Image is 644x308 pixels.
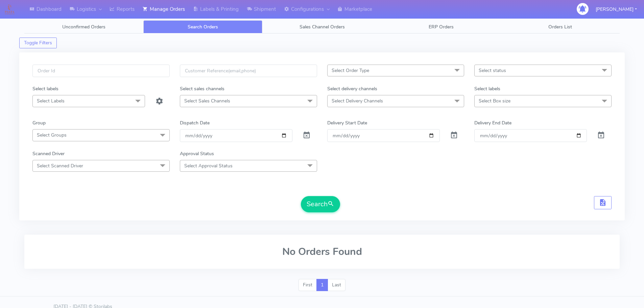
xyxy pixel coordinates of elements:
[37,163,83,169] span: Select Scanned Driver
[188,24,218,30] span: Search Orders
[180,150,214,157] label: Approval Status
[474,119,511,126] label: Delivery End Date
[184,98,230,104] span: Select Sales Channels
[479,98,510,104] span: Select Box size
[591,2,642,16] button: [PERSON_NAME]
[548,24,572,30] span: Orders List
[19,38,57,48] button: Toggle Filters
[301,196,340,212] button: Search
[32,65,170,77] input: Order Id
[300,24,345,30] span: Sales Channel Orders
[37,132,67,138] span: Select Groups
[332,98,383,104] span: Select Delivery Channels
[180,119,210,126] label: Dispatch Date
[332,67,369,74] span: Select Order Type
[180,65,317,77] input: Customer Reference(email,phone)
[327,85,377,92] label: Select delivery channels
[327,119,367,126] label: Delivery Start Date
[184,163,233,169] span: Select Approval Status
[32,119,46,126] label: Group
[32,150,65,157] label: Scanned Driver
[316,279,328,291] a: 1
[479,67,506,74] span: Select status
[32,246,612,257] h2: No Orders Found
[474,85,500,92] label: Select labels
[37,98,65,104] span: Select Labels
[180,85,224,92] label: Select sales channels
[24,20,620,33] ul: Tabs
[62,24,105,30] span: Unconfirmed Orders
[32,85,58,92] label: Select labels
[429,24,454,30] span: ERP Orders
